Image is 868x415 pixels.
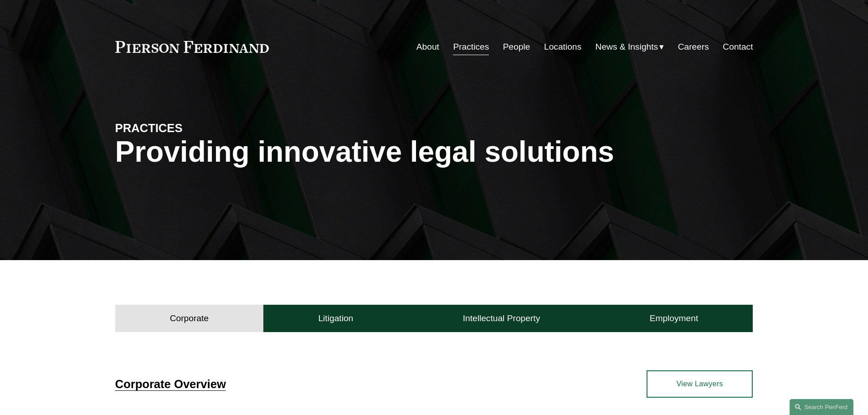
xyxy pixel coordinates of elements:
[647,370,753,398] a: View Lawyers
[790,399,853,415] a: Search this site
[115,121,275,135] h4: PRACTICES
[170,313,209,324] h4: Corporate
[544,38,581,56] a: Locations
[416,38,439,56] a: About
[678,38,709,56] a: Careers
[596,39,658,55] span: News & Insights
[115,135,753,169] h1: Providing innovative legal solutions
[453,38,489,56] a: Practices
[596,38,664,56] a: folder dropdown
[318,313,353,324] h4: Litigation
[650,313,699,324] h4: Employment
[463,313,540,324] h4: Intellectual Property
[115,378,226,390] a: Corporate Overview
[503,38,530,56] a: People
[723,38,753,56] a: Contact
